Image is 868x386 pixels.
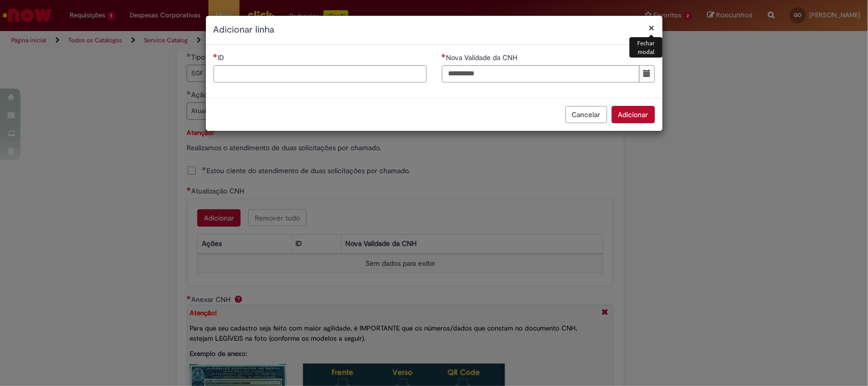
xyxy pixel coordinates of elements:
[639,65,655,82] button: Mostrar calendário para Nova Validade da CNH
[565,106,607,123] button: Cancelar
[214,53,218,58] span: Necessários
[218,53,227,62] span: ID
[612,106,655,123] button: Adicionar
[446,53,520,62] span: Nova Validade da CNH
[649,22,655,33] button: Fechar modal
[630,37,662,58] div: Fechar modal
[214,65,427,82] input: ID
[214,23,655,37] h2: Adicionar linha
[442,53,446,58] span: Necessários
[442,65,640,82] input: Nova Validade da CNH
